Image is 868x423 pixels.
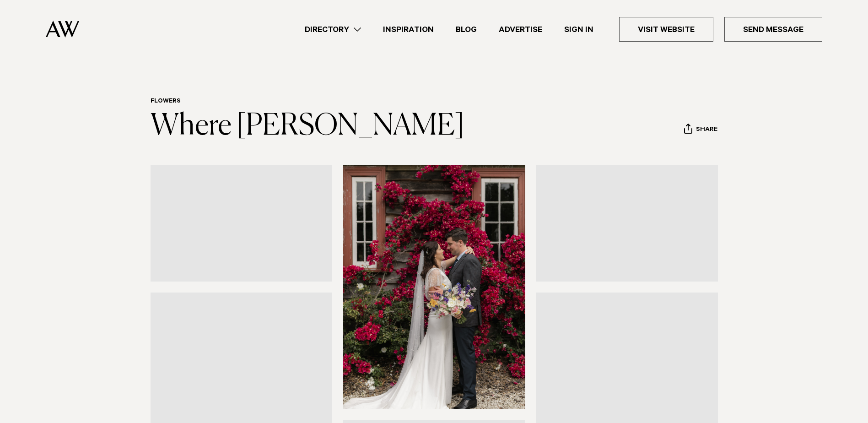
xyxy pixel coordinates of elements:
img: Auckland Weddings Logo [46,21,79,38]
a: Directory [294,23,372,36]
a: Inspiration [372,23,445,36]
a: Advertise [488,23,553,36]
a: Blog [445,23,488,36]
button: Share [684,123,718,137]
a: Flowers [151,98,181,105]
a: Where [PERSON_NAME] [151,112,464,141]
a: Sign In [553,23,604,36]
a: Send Message [724,17,822,42]
span: Share [696,126,717,135]
a: Visit Website [619,17,713,42]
